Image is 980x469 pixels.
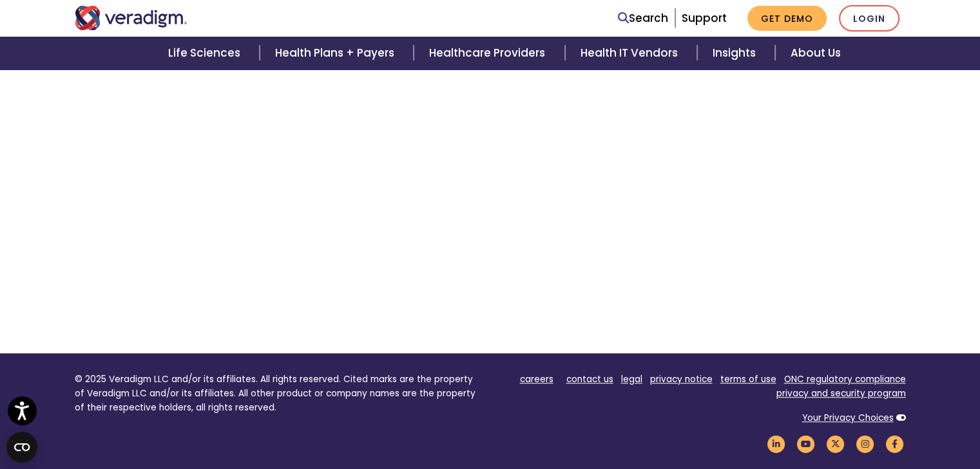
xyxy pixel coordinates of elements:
[720,373,776,385] a: terms of use
[566,373,613,385] a: contact us
[153,37,260,69] a: Life Sciences
[825,437,847,450] a: Veradigm Twitter Link
[75,6,187,30] img: Veradigm logo
[75,372,481,414] p: © 2025 Veradigm LLC and/or its affiliates. All rights reserved. Cited marks are the property of V...
[776,387,906,400] a: privacy and security program
[6,432,37,463] button: Open CMP widget
[621,373,642,385] a: legal
[784,373,906,385] a: ONC regulatory compliance
[802,412,894,424] a: Your Privacy Choices
[650,373,713,385] a: privacy notice
[884,437,906,450] a: Veradigm Facebook Link
[697,37,775,69] a: Insights
[565,37,697,69] a: Health IT Vendors
[775,37,856,69] a: About Us
[260,37,414,69] a: Health Plans + Payers
[520,373,553,385] a: careers
[916,405,965,454] iframe: Drift Chat Widget
[682,10,727,26] a: Support
[854,437,876,450] a: Veradigm Instagram Link
[795,437,817,450] a: Veradigm YouTube Link
[618,10,668,27] a: Search
[414,37,564,69] a: Healthcare Providers
[747,6,827,31] a: Get Demo
[839,5,899,32] a: Login
[765,437,787,450] a: Veradigm LinkedIn Link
